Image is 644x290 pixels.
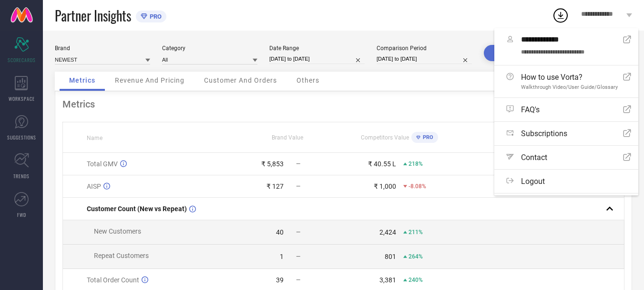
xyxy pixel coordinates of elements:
span: — [296,277,300,283]
span: FAQ's [521,105,540,114]
span: — [296,161,300,167]
div: 1 [280,253,284,260]
span: 218% [409,161,423,167]
span: Name [87,135,102,141]
button: APPLY [484,45,529,61]
div: ₹ 127 [266,183,284,190]
span: Contact [521,153,547,162]
span: 211% [409,229,423,236]
span: -8.08% [409,183,426,190]
span: SUGGESTIONS [7,134,36,141]
span: — [296,183,300,190]
span: Customer Count (New vs Repeat) [87,205,187,213]
div: Open download list [552,7,569,24]
div: Brand [55,45,150,52]
span: Brand Value [272,134,303,141]
a: How to use Vorta?Walkthrough Video/User Guide/Glossary [494,65,638,97]
span: PRO [420,134,433,140]
div: ₹ 1,000 [374,183,396,190]
span: 240% [409,277,423,283]
span: Others [296,76,319,84]
span: 264% [409,253,423,260]
span: New Customers [94,227,141,235]
span: Revenue And Pricing [115,76,184,84]
span: FWD [17,211,26,218]
div: 2,424 [379,228,396,236]
a: Subscriptions [494,122,638,145]
div: Metrics [62,98,624,110]
span: Metrics [69,76,95,84]
span: Logout [521,177,545,186]
div: 3,381 [379,276,396,284]
div: 40 [276,228,284,236]
div: Comparison Period [377,45,472,52]
span: — [296,253,300,260]
span: Total GMV [87,160,118,168]
span: Total Order Count [87,276,139,284]
span: SCORECARDS [8,56,36,64]
span: Customer And Orders [204,76,277,84]
div: 801 [385,253,396,260]
a: Contact [494,146,638,169]
span: Partner Insights [55,6,131,25]
div: ₹ 5,853 [261,160,284,168]
span: Subscriptions [521,129,567,138]
div: 39 [276,276,284,284]
span: Repeat Customers [94,252,149,259]
span: PRO [147,13,162,20]
span: — [296,229,300,236]
span: AISP [87,183,101,190]
div: Category [162,45,257,52]
span: Walkthrough Video/User Guide/Glossary [521,84,618,90]
a: FAQ's [494,98,638,121]
span: TRENDS [13,172,30,180]
div: Date Range [269,45,365,52]
input: Select date range [269,54,365,64]
span: WORKSPACE [9,95,35,102]
input: Select comparison period [377,54,472,64]
span: Competitors Value [361,134,409,141]
span: How to use Vorta? [521,73,618,82]
div: ₹ 40.55 L [368,160,396,168]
